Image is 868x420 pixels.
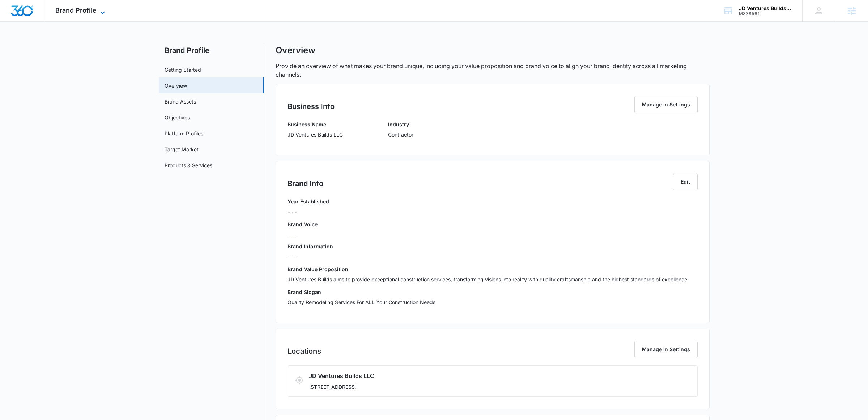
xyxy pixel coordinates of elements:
p: --- [288,253,698,260]
h2: Brand Info [288,178,323,189]
p: Quality Remodeling Services For ALL Your Construction Needs [288,298,698,306]
button: Edit [673,173,698,190]
span: Brand Profile [55,7,97,14]
a: Platform Profiles [165,130,203,137]
h2: Business Info [288,101,335,112]
a: Overview [165,82,187,89]
h2: Brand Profile [159,45,264,56]
h3: Brand Voice [288,220,698,228]
a: Brand Assets [165,98,196,105]
h3: JD Ventures Builds LLC [309,371,609,380]
h3: Industry [388,121,413,128]
div: account id [739,11,792,16]
p: Contractor [388,131,413,138]
div: --- [288,231,698,238]
div: account name [739,5,792,11]
h3: Business Name [288,121,343,128]
h2: Locations [288,346,321,357]
h3: Brand Value Proposition [288,265,698,273]
h3: Brand Slogan [288,288,698,296]
a: Target Market [165,146,199,153]
p: JD Ventures Builds aims to provide exceptional construction services, transforming visions into r... [288,276,698,283]
a: Products & Services [165,161,212,169]
button: Manage in Settings [634,96,698,113]
a: Objectives [165,114,190,121]
p: --- [288,208,329,215]
h3: Brand Information [288,243,698,250]
a: Getting Started [165,66,201,73]
p: Provide an overview of what makes your brand unique, including your value proposition and brand v... [276,62,710,79]
button: Manage in Settings [634,341,698,358]
p: [STREET_ADDRESS] [309,383,609,391]
h3: Year Established [288,198,329,205]
p: JD Ventures Builds LLC [288,131,343,138]
h1: Overview [276,45,315,56]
